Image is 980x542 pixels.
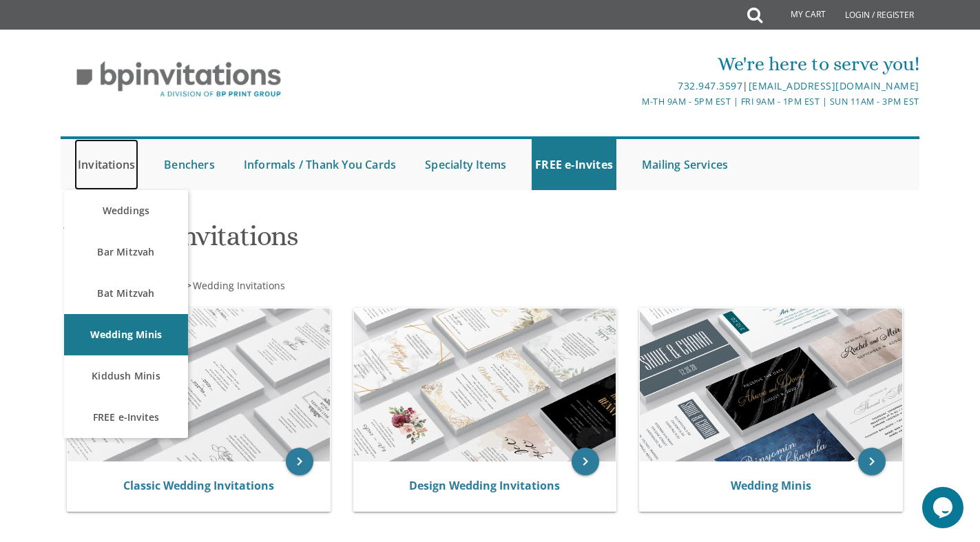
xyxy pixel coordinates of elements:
[64,314,188,355] a: Wedding Minis
[348,78,919,94] div: |
[761,1,835,29] a: My Cart
[858,448,886,475] a: keyboard_arrow_right
[421,139,510,190] a: Specialty Items
[67,309,330,461] img: Classic Wedding Invitations
[193,279,285,292] span: Wedding Invitations
[64,231,188,273] a: Bar Mitzvah
[160,139,218,190] a: Benchers
[123,478,274,493] a: Classic Wedding Invitations
[74,139,138,190] a: Invitations
[638,139,731,190] a: Mailing Services
[64,273,188,314] a: Bat Mitzvah
[64,397,188,438] a: FREE e-Invites
[354,309,616,461] img: Design Wedding Invitations
[348,50,919,78] div: We're here to serve you!
[63,221,625,262] h1: Wedding Invitations
[61,51,297,108] img: BP Invitation Loft
[61,279,490,293] div: :
[678,79,742,92] a: 732.947.3597
[64,355,188,397] a: Kiddush Minis
[922,487,966,528] iframe: chat widget
[64,190,188,231] a: Weddings
[532,139,616,190] a: FREE e-Invites
[240,139,399,190] a: Informals / Thank You Cards
[191,279,285,292] a: Wedding Invitations
[572,448,599,475] a: keyboard_arrow_right
[286,448,313,475] a: keyboard_arrow_right
[640,309,902,461] img: Wedding Minis
[348,94,919,109] div: M-Th 9am - 5pm EST | Fri 9am - 1pm EST | Sun 11am - 3pm EST
[749,79,919,92] a: [EMAIL_ADDRESS][DOMAIN_NAME]
[409,478,560,493] a: Design Wedding Invitations
[186,279,285,292] span: >
[731,478,811,493] a: Wedding Minis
